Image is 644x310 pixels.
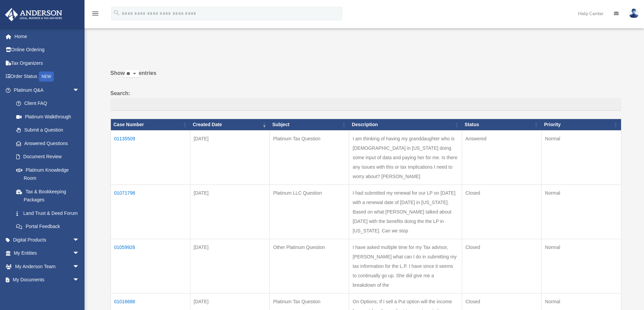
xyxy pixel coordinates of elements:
a: Platinum Knowledge Room [9,163,86,185]
a: Online Learningarrow_drop_down [5,286,90,300]
span: arrow_drop_down [73,233,86,247]
th: Created Date: activate to sort column ascending [190,119,269,131]
a: My Documentsarrow_drop_down [5,273,90,287]
a: Platinum Walkthrough [9,110,86,123]
td: Normal [542,130,621,185]
td: [DATE] [190,239,269,293]
th: Description: activate to sort column ascending [349,119,462,131]
a: Document Review [9,150,86,164]
th: Priority: activate to sort column ascending [542,119,621,131]
a: Order StatusNEW [5,70,90,84]
a: Tax & Bookkeeping Packages [9,185,86,206]
a: Digital Productsarrow_drop_down [5,233,90,247]
a: Portal Feedback [9,220,86,233]
td: I have asked multiple time for my Tax advisor, [PERSON_NAME] what can I do in submitting my tax i... [349,239,462,293]
a: Home [5,30,90,43]
a: Tax Organizers [5,56,90,70]
label: Search: [111,89,621,111]
td: [DATE] [190,130,269,185]
td: Platinum Tax Question [270,130,349,185]
td: 01059926 [111,239,190,293]
div: NEW [39,72,54,82]
td: Closed [462,185,541,239]
label: Show entries [111,68,621,85]
td: Normal [542,185,621,239]
span: arrow_drop_down [73,286,86,300]
i: search [113,9,120,17]
td: I am thinking of having my granddaughter who is [DEMOGRAPHIC_DATA] in [US_STATE] doing some input... [349,130,462,185]
select: Showentries [125,70,139,78]
a: Land Trust & Deed Forum [9,206,86,220]
img: Anderson Advisors Platinum Portal [3,8,64,21]
span: arrow_drop_down [73,83,86,97]
td: Answered [462,130,541,185]
a: Client FAQ [9,97,86,110]
td: 01135509 [111,130,190,185]
span: arrow_drop_down [73,247,86,260]
td: Normal [542,239,621,293]
td: Closed [462,239,541,293]
a: Submit a Question [9,123,86,137]
th: Status: activate to sort column ascending [462,119,541,131]
td: Platinum LLC Question [270,185,349,239]
a: Answered Questions [9,137,83,150]
a: Online Ordering [5,43,90,57]
span: arrow_drop_down [73,273,86,287]
th: Case Number: activate to sort column ascending [111,119,190,131]
td: 01071798 [111,185,190,239]
a: My Entitiesarrow_drop_down [5,247,90,260]
td: Other Platinum Question [270,239,349,293]
a: My Anderson Teamarrow_drop_down [5,260,90,273]
a: Platinum Q&Aarrow_drop_down [5,83,86,97]
span: arrow_drop_down [73,260,86,274]
i: menu [91,9,99,18]
input: Search: [111,98,621,111]
img: User Pic [629,8,639,18]
td: I had submitted my renewal for our LP on [DATE] with a renewal date of [DATE] in [US_STATE]. Base... [349,185,462,239]
td: [DATE] [190,185,269,239]
th: Subject: activate to sort column ascending [270,119,349,131]
a: menu [91,12,99,18]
